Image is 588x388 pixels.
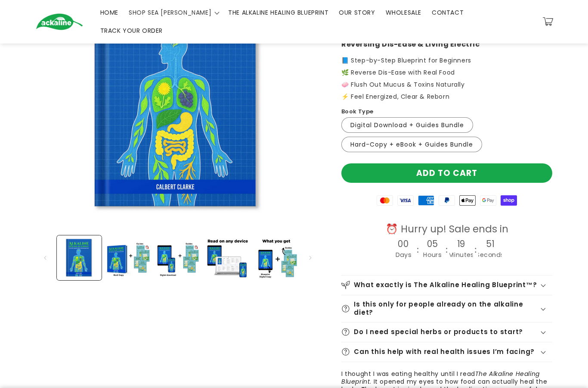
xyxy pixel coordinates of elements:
[334,3,380,22] a: OUR STORY
[449,249,473,261] div: Minutes
[341,295,552,322] summary: Is this only for people already on the alkaline diet?
[423,249,441,261] div: Hours
[371,223,523,236] div: ⏰ Hurry up! Sale ends in
[354,348,535,356] h2: Can this help with real health issues I’m facing?
[223,3,334,22] a: THE ALKALINE HEALING BLUEPRINT
[254,235,299,280] button: Load image 5 in gallery view
[457,239,465,249] h4: 19
[341,137,482,152] label: Hard-Copy + eBook + Guides Bundle
[228,9,328,16] span: THE ALKALINE HEALING BLUEPRINT
[341,275,552,295] summary: What exactly is The Alkaline Healing Blueprint™?
[341,107,374,116] label: Book Type
[427,3,469,22] a: CONTACT
[204,235,249,280] button: Load image 4 in gallery view
[432,9,464,16] span: CONTACT
[57,235,102,280] button: Load image 1 in gallery view
[381,3,427,22] a: WHOLESALE
[341,57,552,100] p: 📘 Step-by-Step Blueprint for Beginners 🌿 Reverse Dis-Ease with Real Food 🧼 Flush Out Mucus & Toxi...
[398,239,409,249] h4: 00
[386,9,421,16] span: WHOLESALE
[341,322,552,342] summary: Do I need special herbs or products to start?
[341,342,552,362] summary: Can this help with real health issues I’m facing?
[36,13,83,30] img: Ackaline
[106,235,151,280] button: Load image 2 in gallery view
[155,235,200,280] button: Load image 3 in gallery view
[417,241,420,260] div: :
[446,241,449,260] div: :
[354,300,539,316] h2: Is this only for people already on the alkaline diet?
[396,249,412,261] div: Days
[100,9,118,16] span: HOME
[486,239,494,249] h4: 51
[95,3,124,22] a: HOME
[100,27,163,34] span: TRACK YOUR ORDER
[354,281,537,289] h2: What exactly is The Alkaline Healing Blueprint™?
[476,249,504,261] div: Seconds
[129,9,211,16] span: SHOP SEA [PERSON_NAME]
[339,9,375,16] span: OUR STORY
[354,328,523,336] h2: Do I need special herbs or products to start?
[95,22,168,40] a: TRACK YOUR ORDER
[474,241,477,260] div: :
[124,3,223,22] summary: SHOP SEA [PERSON_NAME]
[36,248,55,267] button: Slide left
[341,117,473,133] label: Digital Download + Guides Bundle
[427,239,438,249] h4: 05
[301,248,320,267] button: Slide right
[341,163,552,183] button: Add to cart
